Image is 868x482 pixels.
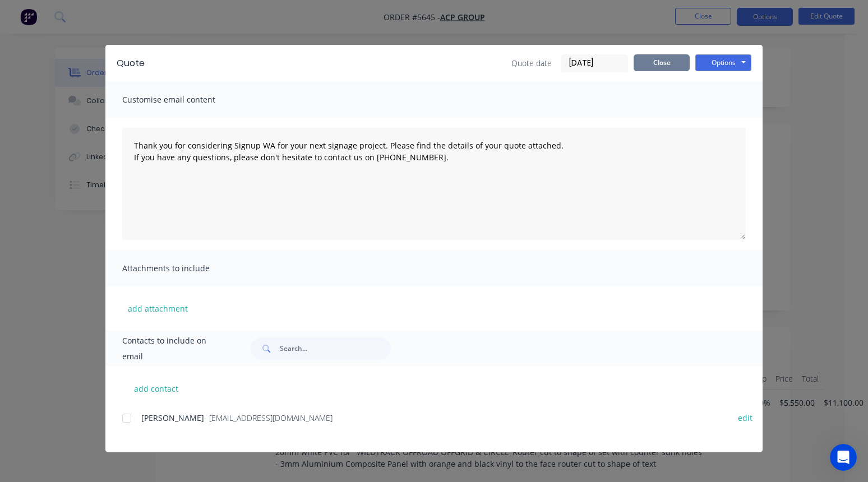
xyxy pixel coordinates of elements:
span: Quote date [511,57,552,69]
button: Close [634,54,690,71]
span: Attachments to include [122,261,246,276]
div: Quote [117,57,145,70]
button: add contact [122,380,190,397]
button: Options [695,54,751,71]
span: - [EMAIL_ADDRESS][DOMAIN_NAME] [204,413,333,423]
button: add attachment [122,300,193,317]
input: Search... [280,337,391,360]
button: edit [731,410,759,425]
span: Contacts to include on email [122,333,223,364]
iframe: Intercom live chat [830,444,857,471]
span: Customise email content [122,92,246,108]
span: [PERSON_NAME] [141,413,204,423]
textarea: Thank you for considering Signup WA for your next signage project. Please find the details of you... [122,128,746,240]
